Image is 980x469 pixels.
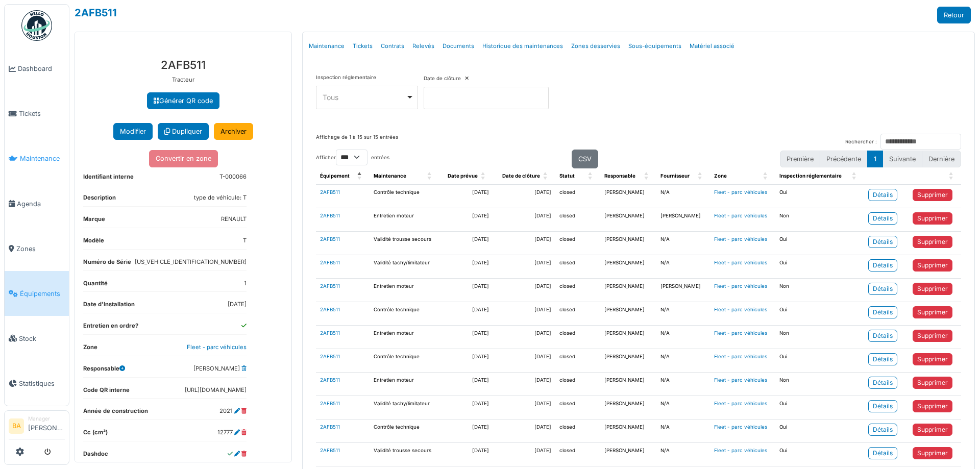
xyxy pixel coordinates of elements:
[867,151,883,167] button: 1
[83,428,108,441] dt: Cc (cm³)
[305,34,349,58] a: Maintenance
[917,378,948,387] div: Supprimer
[714,330,767,336] a: Fleet - parc véhicules
[439,442,494,466] td: [DATE]
[714,213,767,218] a: Fleet - parc véhicules
[917,331,948,340] div: Supprimer
[493,372,555,396] td: [DATE]
[493,278,555,302] td: [DATE]
[219,172,247,181] dd: T-000066
[775,372,864,396] td: Non
[600,278,656,302] td: [PERSON_NAME]
[320,260,340,265] a: 2AFB511
[600,396,656,419] td: [PERSON_NAME]
[913,447,952,459] a: Supprimer
[917,449,948,458] div: Supprimer
[600,419,656,442] td: [PERSON_NAME]
[349,34,377,58] a: Tickets
[917,402,948,411] div: Supprimer
[555,325,600,349] td: closed
[624,34,685,58] a: Sous-équipements
[913,424,952,436] a: Supprimer
[370,208,439,231] td: Entretien moteur
[555,396,600,419] td: closed
[555,419,600,442] td: closed
[555,302,600,325] td: closed
[320,213,340,218] a: 2AFB511
[913,306,952,318] a: Supprimer
[493,231,555,255] td: [DATE]
[949,168,955,184] span: : Activate to sort
[493,302,555,325] td: [DATE]
[439,231,494,255] td: [DATE]
[845,138,877,146] label: Rechercher :
[555,349,600,372] td: closed
[913,330,952,342] a: Supprimer
[917,308,948,317] div: Supprimer
[656,184,710,208] td: N/A
[316,134,398,150] div: Affichage de 1 à 15 sur 15 entrées
[775,208,864,231] td: Non
[775,255,864,278] td: Oui
[320,307,340,312] a: 2AFB511
[873,237,893,246] div: Détails
[714,236,767,242] a: Fleet - parc véhicules
[439,372,494,396] td: [DATE]
[5,271,69,316] a: Équipements
[147,92,219,109] a: Générer QR code
[439,325,494,349] td: [DATE]
[873,214,893,223] div: Détails
[5,91,69,136] a: Tickets
[370,396,439,419] td: Validité tachy/limitateur
[559,173,575,179] span: Statut
[21,10,52,41] img: Badge_color-CXgf-gQk.svg
[555,442,600,466] td: closed
[439,278,494,302] td: [DATE]
[656,396,710,419] td: N/A
[320,377,340,383] a: 2AFB511
[478,34,567,58] a: Historique des maintenances
[502,173,540,179] span: Date de clôture
[493,208,555,231] td: [DATE]
[83,215,105,228] dt: Marque
[113,123,153,140] button: Modifier
[17,199,65,209] span: Agenda
[320,173,350,179] span: Équipement
[868,424,897,436] a: Détails
[439,396,494,419] td: [DATE]
[5,46,69,91] a: Dashboard
[775,302,864,325] td: Oui
[438,34,478,58] a: Documents
[917,284,948,293] div: Supprimer
[873,284,893,293] div: Détails
[370,278,439,302] td: Entretien moteur
[28,415,65,437] li: [PERSON_NAME]
[187,343,247,351] a: Fleet - parc véhicules
[83,236,104,249] dt: Modèle
[19,334,65,343] span: Stock
[370,325,439,349] td: Entretien moteur
[439,349,494,372] td: [DATE]
[578,155,592,163] span: CSV
[913,189,952,201] a: Supprimer
[775,349,864,372] td: Oui
[600,184,656,208] td: [PERSON_NAME]
[868,236,897,248] a: Détails
[917,261,948,270] div: Supprimer
[16,244,65,254] span: Zones
[656,419,710,442] td: N/A
[588,168,594,184] span: Statut: Activate to sort
[320,354,340,359] a: 2AFB511
[913,236,952,248] a: Supprimer
[20,289,65,299] span: Équipements
[913,259,952,271] a: Supprimer
[600,302,656,325] td: [PERSON_NAME]
[320,189,340,195] a: 2AFB511
[83,450,108,462] dt: Dashdoc
[868,259,897,271] a: Détails
[660,173,690,179] span: Fournisseur
[83,343,97,356] dt: Zone
[336,150,367,165] select: Afficherentrées
[83,386,130,399] dt: Code QR interne
[83,407,148,419] dt: Année de construction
